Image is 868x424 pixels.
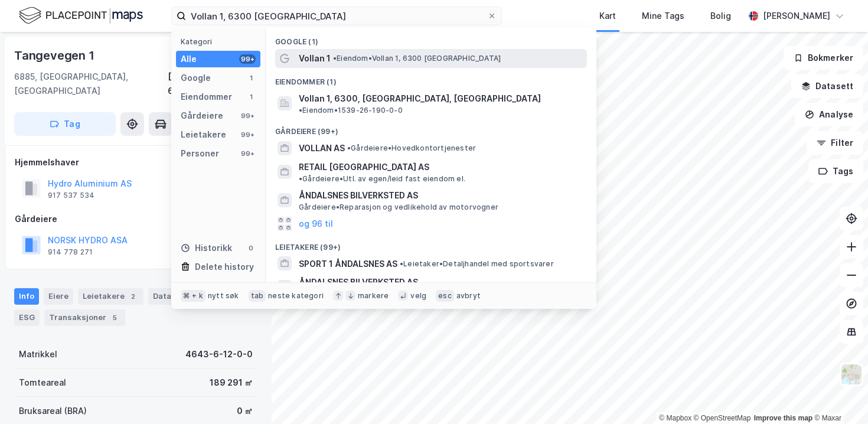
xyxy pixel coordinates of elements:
span: • [333,54,337,63]
div: Gårdeiere [181,109,223,123]
div: 99+ [239,149,256,158]
div: Bruksareal (BRA) [19,404,87,418]
div: Historikk [181,241,232,255]
div: Google [181,71,211,85]
div: Delete history [195,260,254,274]
a: OpenStreetMap [694,414,751,422]
span: Gårdeiere • Reparasjon og vedlikehold av motorvogner [299,203,498,212]
span: Vollan 1, 6300, [GEOGRAPHIC_DATA], [GEOGRAPHIC_DATA] [299,92,541,106]
button: Tag [14,112,116,136]
span: ÅNDALSNES BILVERKSTED AS [299,188,582,203]
div: 99+ [239,130,256,139]
div: Gårdeiere [15,212,257,226]
iframe: Chat Widget [809,367,868,424]
div: avbryt [456,291,481,301]
div: 6885, [GEOGRAPHIC_DATA], [GEOGRAPHIC_DATA] [14,70,168,98]
div: Alle [181,52,197,66]
input: Søk på adresse, matrikkel, gårdeiere, leietakere eller personer [186,7,487,25]
div: Personer [181,146,219,161]
div: 2 [127,291,139,302]
span: Vollan 1 [299,51,331,66]
span: • [347,143,351,152]
div: Eiendommer (1) [266,68,596,89]
img: Z [840,363,863,386]
div: 5 [109,312,120,324]
button: Datasett [791,74,863,98]
span: • [400,259,403,268]
div: 99+ [239,111,256,120]
img: logo.f888ab2527a4732fd821a326f86c7f29.svg [19,5,143,26]
button: Analyse [795,103,863,126]
div: [GEOGRAPHIC_DATA], 6/12 [168,70,257,98]
div: Hjemmelshaver [15,155,257,169]
div: 189 291 ㎡ [210,376,253,390]
div: 0 ㎡ [237,404,253,418]
span: Eiendom • Vollan 1, 6300 [GEOGRAPHIC_DATA] [333,54,501,63]
div: ESG [14,309,40,326]
div: markere [358,291,389,301]
div: Leietakere [181,128,226,142]
button: og 96 til [299,217,333,231]
div: Eiere [44,288,73,305]
span: VOLLAN AS [299,141,345,155]
div: Leietakere (99+) [266,233,596,255]
div: 4643-6-12-0-0 [185,347,253,361]
div: 1 [246,92,256,102]
div: Gårdeiere (99+) [266,118,596,139]
div: nytt søk [208,291,239,301]
div: esc [436,290,454,302]
button: Bokmerker [784,46,863,70]
div: Eiendommer [181,90,232,104]
div: 917 537 534 [48,191,94,200]
span: • [299,106,302,115]
div: 1 [246,73,256,83]
div: Kategori [181,37,260,46]
div: [PERSON_NAME] [763,9,830,23]
button: Filter [807,131,863,155]
div: velg [410,291,426,301]
div: ⌘ + k [181,290,205,302]
div: neste kategori [268,291,324,301]
span: RETAIL [GEOGRAPHIC_DATA] AS [299,160,429,174]
div: Tangevegen 1 [14,46,97,65]
div: Info [14,288,39,305]
div: Kontrollprogram for chat [809,367,868,424]
span: SPORT 1 ÅNDALSNES AS [299,257,397,271]
span: Leietaker • Detaljhandel med sportsvarer [400,259,554,269]
div: Leietakere [78,288,143,305]
div: Google (1) [266,28,596,49]
div: 99+ [239,54,256,64]
div: Matrikkel [19,347,57,361]
div: tab [249,290,266,302]
div: Kart [599,9,616,23]
span: ÅNDALSNES BILVERKSTED AS [299,275,582,289]
span: Gårdeiere • Utl. av egen/leid fast eiendom el. [299,174,465,184]
span: Gårdeiere • Hovedkontortjenester [347,143,476,153]
span: Eiendom • 1539-26-190-0-0 [299,106,403,115]
div: Datasett [148,288,192,305]
div: 0 [246,243,256,253]
div: Tomteareal [19,376,66,390]
div: 914 778 271 [48,247,93,257]
div: Mine Tags [642,9,684,23]
div: Bolig [710,9,731,23]
button: Tags [808,159,863,183]
a: Improve this map [754,414,812,422]
a: Mapbox [659,414,691,422]
div: Transaksjoner [44,309,125,326]
span: • [299,174,302,183]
